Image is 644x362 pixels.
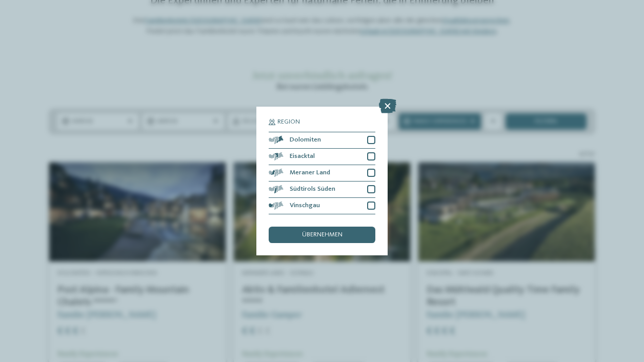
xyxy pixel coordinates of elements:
span: Vinschgau [290,203,320,209]
span: übernehmen [302,232,343,238]
span: Dolomiten [290,137,321,144]
span: Südtirols Süden [290,186,335,193]
span: Meraner Land [290,170,330,176]
span: Eisacktal [290,153,315,160]
span: Region [277,119,300,126]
